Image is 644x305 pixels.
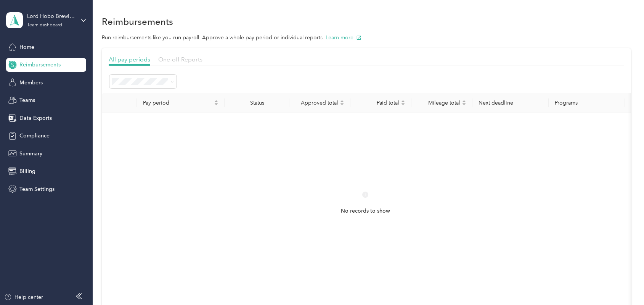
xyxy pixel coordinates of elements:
span: All pay periods [109,56,150,63]
div: Team dashboard [27,23,62,27]
span: Teams [19,96,35,104]
div: Lord Hobo Brewing [27,12,75,20]
th: Pay period [137,93,225,113]
th: Next deadline [472,93,549,113]
span: Members [19,79,43,87]
span: Home [19,43,34,51]
h1: Reimbursements [102,18,173,26]
th: Programs [549,93,625,113]
p: Run reimbursements like you run payroll. Approve a whole pay period or individual reports. [102,34,631,42]
button: Help center [4,293,43,301]
span: No records to show [341,207,390,215]
span: Billing [19,167,35,175]
th: Paid total [350,93,411,113]
span: caret-up [340,99,344,103]
span: Paid total [357,100,399,106]
span: caret-up [462,99,466,103]
th: Mileage total [411,93,472,113]
span: Mileage total [418,100,460,106]
span: caret-up [401,99,405,103]
iframe: Everlance-gr Chat Button Frame [601,262,644,305]
span: Summary [19,150,42,158]
span: One-off Reports [158,56,202,63]
button: Learn more [326,34,361,42]
span: Approved total [296,100,338,106]
span: caret-down [340,102,344,107]
span: caret-down [401,102,405,107]
th: Approved total [289,93,350,113]
span: caret-down [214,102,218,107]
span: Reimbursements [19,61,61,69]
span: caret-down [462,102,466,107]
span: Pay period [143,100,212,106]
span: Compliance [19,132,50,140]
span: Data Exports [19,114,52,122]
div: Status [231,100,283,106]
span: Team Settings [19,185,55,193]
span: caret-up [214,99,218,103]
